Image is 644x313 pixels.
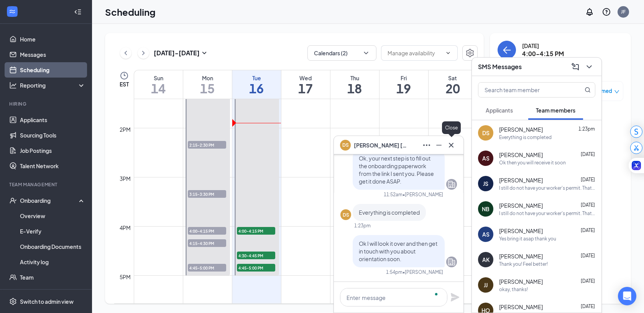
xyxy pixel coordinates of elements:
[429,74,477,82] div: Sat
[343,212,349,218] div: DS
[502,45,511,55] svg: ArrowLeft
[281,82,330,95] h1: 17
[330,74,379,82] div: Thu
[120,71,129,80] svg: Clock
[482,230,490,238] div: AS
[330,70,379,99] a: September 18, 2025
[20,112,85,128] a: Applicants
[232,82,281,95] h1: 16
[602,7,611,17] svg: QuestionInfo
[585,7,594,17] svg: Notifications
[188,141,226,149] span: 2:15-2:30 PM
[340,288,447,306] textarea: To enrich screen reader interactions, please activate Accessibility in Grammarly extension settings
[499,134,552,141] div: Everything is completed
[483,180,488,187] div: JS
[379,70,428,99] a: September 19, 2025
[585,87,591,93] svg: MagnifyingGlass
[20,158,85,174] a: Talent Network
[484,281,488,289] div: JJ
[20,254,85,270] a: Activity log
[499,210,595,217] div: I still do not have your worker's permit. That needs to be finished [DATE]!!! Remember you and yo...
[581,177,595,182] span: [DATE]
[499,202,543,209] span: [PERSON_NAME]
[482,154,490,162] div: AS
[581,227,595,233] span: [DATE]
[379,74,428,82] div: Fri
[8,8,16,15] svg: WorkstreamLogo
[384,191,402,198] div: 11:52am
[354,222,371,229] div: 1:23pm
[486,107,513,114] span: Applicants
[237,227,275,235] span: 4:00-4:15 PM
[118,125,132,134] div: 2pm
[237,252,275,259] span: 4:30-4:45 PM
[200,48,209,58] svg: SmallChevronDown
[183,82,232,95] h1: 15
[422,141,431,150] svg: Ellipses
[138,47,149,59] button: ChevronRight
[386,269,402,275] div: 1:54pm
[359,240,437,262] span: Ok I will look it over and then get in touch with you about orientation soon.
[134,70,183,99] a: September 14, 2025
[120,80,129,88] span: EST
[585,62,594,71] svg: ChevronDown
[499,235,556,242] div: Yes bring it asap thank you
[379,82,428,95] h1: 19
[450,293,460,302] svg: Plane
[74,8,82,16] svg: Collapse
[9,181,84,188] div: Team Management
[614,89,619,94] span: down
[499,227,543,235] span: [PERSON_NAME]
[499,126,543,133] span: [PERSON_NAME]
[499,159,566,166] div: Ok then you will receive it soon
[20,285,85,300] a: Documents
[447,257,456,267] svg: Company
[465,48,475,58] svg: Settings
[578,126,595,132] span: 1:23pm
[140,48,147,58] svg: ChevronRight
[434,141,444,150] svg: Minimize
[499,286,528,293] div: okay, thanks!
[20,197,79,204] div: Onboarding
[20,208,85,224] a: Overview
[20,143,85,158] a: Job Postings
[402,191,443,198] span: • [PERSON_NAME]
[118,174,132,183] div: 3pm
[522,50,564,58] h3: 4:00-4:15 PM
[569,61,582,73] button: ComposeMessage
[20,239,85,254] a: Onboarding Documents
[478,63,522,71] h3: SMS Messages
[499,303,543,311] span: [PERSON_NAME]
[462,45,478,61] button: Settings
[281,70,330,99] a: September 17, 2025
[134,74,183,82] div: Sun
[20,298,74,305] div: Switch to admin view
[188,190,226,198] span: 3:15-3:30 PM
[499,261,548,267] div: Thank you! Feel better!
[499,252,543,260] span: [PERSON_NAME]
[478,83,569,97] input: Search team member
[307,45,376,61] button: Calendars (2)ChevronDown
[581,253,595,258] span: [DATE]
[621,8,626,15] div: JF
[429,70,477,99] a: September 20, 2025
[583,61,595,73] button: ChevronDown
[183,74,232,82] div: Mon
[522,42,564,50] div: [DATE]
[188,264,226,272] span: 4:45-5:00 PM
[482,256,490,263] div: AK
[429,82,477,95] h1: 20
[499,185,595,191] div: I still do not have your worker's permit. That needs to be finished [DATE]!!! Remember you and yo...
[330,82,379,95] h1: 18
[9,81,17,89] svg: Analysis
[499,151,543,159] span: [PERSON_NAME]
[445,139,457,151] button: Cross
[571,62,580,71] svg: ComposeMessage
[442,121,461,134] div: Close
[120,47,131,59] button: ChevronLeft
[498,41,516,59] button: back-button
[20,47,85,62] a: Messages
[618,287,636,305] div: Open Intercom Messenger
